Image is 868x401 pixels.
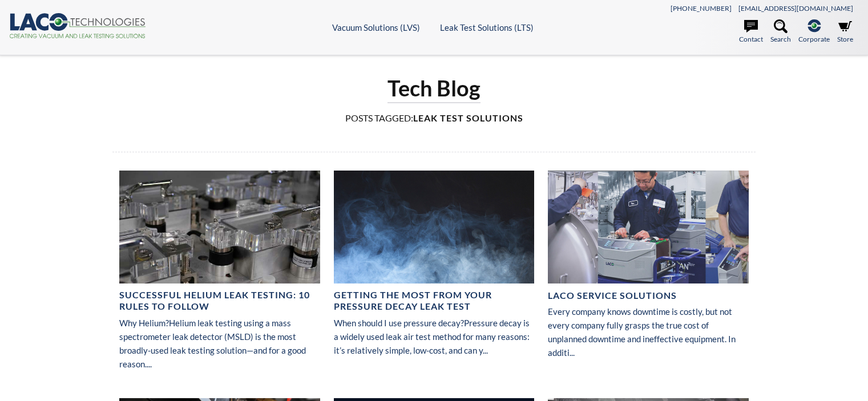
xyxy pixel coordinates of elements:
[837,19,853,44] a: Store
[739,19,763,44] a: Contact
[440,22,534,33] a: Leak Test Solutions (LTS)
[345,112,413,123] span: Posts Tagged:
[548,305,749,359] p: Every company knows downtime is costly, but not every company fully grasps the true cost of unpla...
[548,290,677,302] h4: LACO Service Solutions
[119,289,320,313] h4: Successful Helium Leak Testing: 10 Rules to Follow
[548,171,749,368] a: True cost of downtimeLACO Service SolutionsEvery company knows downtime is costly, but not every ...
[112,112,756,124] h4: Leak Test Solutions
[738,4,853,13] a: [EMAIL_ADDRESS][DOMAIN_NAME]
[671,4,732,13] a: [PHONE_NUMBER]
[119,171,320,380] a: Manufacturing image showing customer toolingSuccessful Helium Leak Testing: 10 Rules to FollowWhy...
[770,19,791,44] a: Search
[387,74,481,103] h1: Tech Blog
[119,316,320,371] p: Why Helium?Helium leak testing using a mass spectrometer leak detector (MSLD) is the most broadly...
[334,316,535,357] p: When should I use pressure decay?Pressure decay is a widely used leak air test method for many re...
[334,171,535,366] a: Keys to Success Using the Pressure Decay Leak Test MethodGetting the Most From Your Pressure Deca...
[332,22,420,33] a: Vacuum Solutions (LVS)
[798,34,830,44] span: Corporate
[334,289,535,313] h4: Getting the Most From Your Pressure Decay Leak Test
